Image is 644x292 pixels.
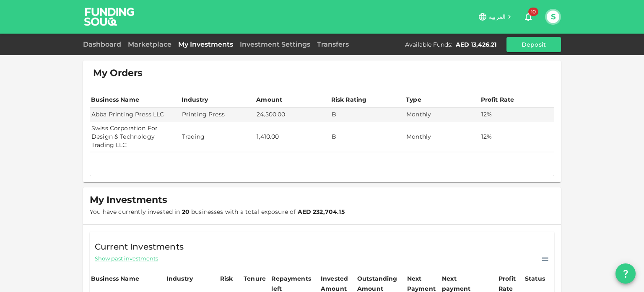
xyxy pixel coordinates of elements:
[244,274,266,284] div: Tenure
[405,121,479,152] td: Monthly
[220,274,237,284] div: Risk
[90,194,167,206] span: My Investments
[91,95,139,105] div: Business Name
[90,121,180,152] td: Swiss Corporation For Design & Technology Trading LLC
[180,108,255,121] td: Printing Press
[95,240,184,253] span: Current Investments
[480,121,555,152] td: 12%
[180,121,255,152] td: Trading
[90,208,345,216] span: You have currently invested in businesses with a total exposure of
[525,274,546,284] div: Status
[506,37,561,52] button: Deposit
[547,11,559,23] button: S
[615,263,636,284] button: question
[93,67,143,79] span: My Orders
[91,274,139,284] div: Business Name
[481,95,514,105] div: Profit Rate
[83,40,125,48] a: Dashboard
[406,95,423,105] div: Type
[236,40,314,48] a: Investment Settings
[95,255,158,263] span: Show past investments
[528,8,538,16] span: 10
[256,95,282,105] div: Amount
[330,108,405,121] td: B
[182,95,208,105] div: Industry
[405,108,479,121] td: Monthly
[90,108,180,121] td: Abba Printing Press LLC
[175,40,236,48] a: My Investments
[166,274,193,284] div: Industry
[330,121,405,152] td: B
[182,208,190,216] strong: 20
[520,8,537,25] button: 10
[331,95,367,105] div: Risk Rating
[314,40,352,48] a: Transfers
[405,40,452,49] div: Available Funds :
[255,121,330,152] td: 1,410.00
[480,108,555,121] td: 12%
[298,208,345,216] strong: AED 232,704.15
[125,40,175,48] a: Marketplace
[456,40,496,49] div: AED 13,426.21
[255,108,330,121] td: 24,500.00
[489,13,506,21] span: العربية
